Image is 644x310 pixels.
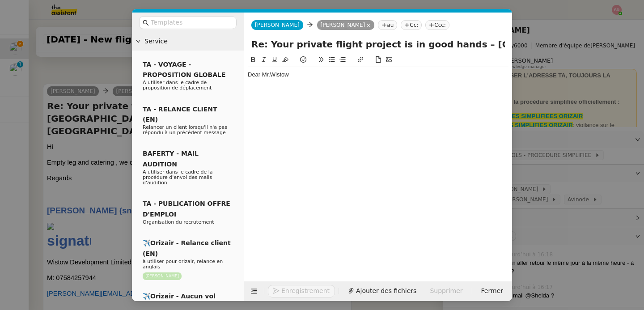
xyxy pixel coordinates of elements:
span: Fermer [481,286,503,296]
nz-tag: Ccc: [425,20,449,30]
span: TA - VOYAGE - PROPOSITION GLOBALE [143,61,225,78]
input: Templates [151,17,231,28]
button: Fermer [476,285,508,297]
span: BAFERTY - MAIL AUDITION [143,150,199,167]
span: ✈️Orizair - Aucun vol disponible (FR) [143,293,216,310]
span: à utiliser pour orizair, relance en anglais [143,259,223,270]
div: Dear Mr.Wistow [248,71,508,79]
span: A utiliser dans le cadre de proposition de déplacement [143,80,212,91]
nz-tag: Cc: [401,20,422,30]
span: TA - PUBLICATION OFFRE D'EMPLOI [143,200,230,217]
nz-tag: [PERSON_NAME] [317,20,375,30]
span: Relancer un client lorsqu'il n'a pas répondu à un précédent message [143,124,227,136]
button: Ajouter des fichiers [343,285,422,297]
span: Ajouter des fichiers [356,286,416,296]
span: Service [144,36,240,47]
span: [PERSON_NAME] [255,22,300,28]
span: Organisation du recrutement [143,219,214,225]
span: ✈️Orizair - Relance client (EN) [143,239,231,257]
button: Supprimer [424,285,468,297]
nz-tag: au [378,20,397,30]
span: TA - RELANCE CLIENT (EN) [143,106,217,123]
span: A utiliser dans le cadre de la procédure d'envoi des mails d'audition [143,169,213,186]
nz-tag: [PERSON_NAME] [143,272,182,280]
input: Subject [251,38,505,51]
button: Enregistrement [268,285,335,297]
div: Service [132,33,244,50]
